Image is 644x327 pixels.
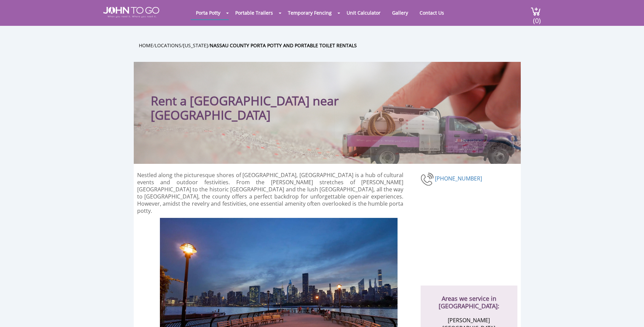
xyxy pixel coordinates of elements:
[387,6,413,19] a: Gallery
[533,11,541,25] span: (0)
[139,42,153,49] a: Home
[151,75,370,122] h1: Rent a [GEOGRAPHIC_DATA] near [GEOGRAPHIC_DATA]
[283,6,337,19] a: Temporary Fencing
[342,6,386,19] a: Unit Calculator
[183,42,208,49] a: [US_STATE]
[210,42,357,49] a: Nassau County Porta Potty and Portable Toilet Rentals
[155,42,181,49] a: Locations
[427,286,511,310] h2: Areas we service in [GEOGRAPHIC_DATA]:
[139,41,526,49] ul: / / /
[415,6,449,19] a: Contact Us
[421,172,435,187] img: phone-number
[334,101,517,164] img: Truck
[137,172,404,214] p: Nestled along the picturesque shores of [GEOGRAPHIC_DATA], [GEOGRAPHIC_DATA] is a hub of cultural...
[191,6,225,19] a: Porta Potty
[103,7,159,18] img: JOHN to go
[436,316,502,324] li: [PERSON_NAME]
[230,6,278,19] a: Portable Trailers
[531,7,541,16] img: cart a
[435,175,482,182] a: [PHONE_NUMBER]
